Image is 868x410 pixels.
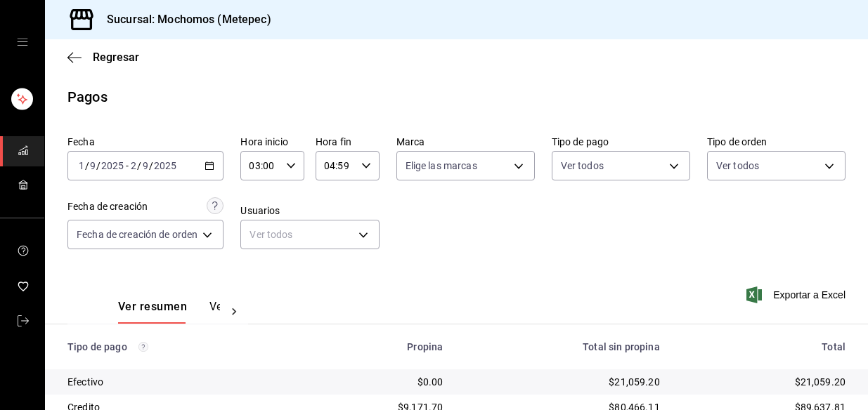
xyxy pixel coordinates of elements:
span: Ver todos [716,159,759,173]
button: Regresar [67,51,139,64]
input: -- [89,160,96,171]
input: -- [142,160,149,171]
div: $0.00 [306,375,443,389]
input: ---- [101,160,124,171]
div: Ver todos [240,220,379,249]
div: Efectivo [67,375,283,389]
span: / [149,160,153,171]
input: ---- [153,160,177,171]
div: Total sin propina [465,341,659,352]
label: Marca [396,137,535,147]
span: Elige las marcas [406,159,477,173]
button: Ver pagos [209,300,262,324]
button: Ver resumen [118,300,187,324]
div: Propina [306,341,443,352]
svg: Los pagos realizados con Pay y otras terminales son montos brutos. [138,342,148,352]
div: Fecha de creación [67,199,148,214]
span: Ver todos [561,159,604,173]
h3: Sucursal: Mochomos (Metepec) [96,11,271,28]
div: Total [682,341,846,352]
label: Tipo de orden [707,137,846,147]
span: / [96,160,101,171]
div: Pagos [67,86,108,107]
label: Hora fin [316,137,380,147]
div: navigation tabs [118,300,220,324]
span: / [137,160,141,171]
span: Regresar [93,51,139,64]
input: -- [130,160,137,171]
label: Usuarios [240,206,379,216]
div: Tipo de pago [67,341,283,352]
button: Exportar a Excel [749,286,846,303]
span: - [126,160,129,171]
div: $21,059.20 [682,375,846,389]
label: Fecha [67,137,224,147]
input: -- [78,160,85,171]
label: Hora inicio [240,137,304,147]
span: / [85,160,89,171]
label: Tipo de pago [552,137,690,147]
span: Fecha de creación de orden [77,227,197,242]
button: open drawer [17,37,28,48]
div: $21,059.20 [465,375,659,389]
